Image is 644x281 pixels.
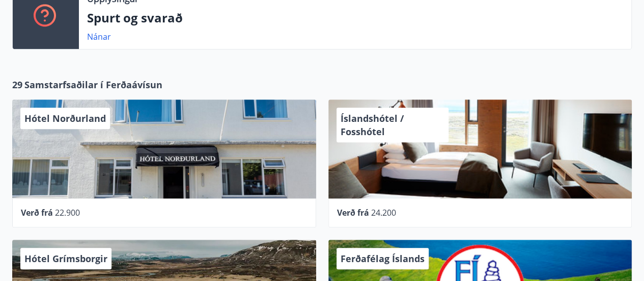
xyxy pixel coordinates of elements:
span: 29 [12,78,22,91]
span: 22.900 [55,207,80,218]
span: Hótel Grímsborgir [24,252,107,265]
span: Verð frá [337,207,369,218]
span: Verð frá [21,207,53,218]
span: Samstarfsaðilar í Ferðaávísun [24,78,162,91]
span: Ferðafélag Íslands [341,252,425,265]
span: Hótel Norðurland [24,112,106,124]
span: 24.200 [371,207,396,218]
a: Nánar [87,31,111,42]
p: Spurt og svarað [87,9,623,27]
span: Íslandshótel / Fosshótel [341,112,404,138]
